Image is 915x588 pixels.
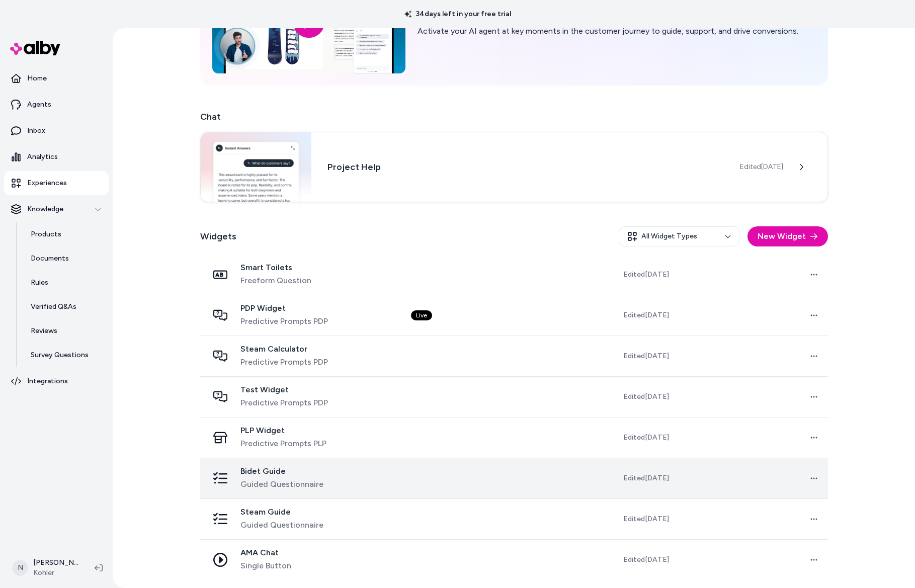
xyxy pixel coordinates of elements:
p: Verified Q&As [31,302,76,312]
span: Edited [DATE] [623,270,669,280]
p: Rules [31,278,48,288]
span: Edited [DATE] [740,162,783,172]
span: Edited [DATE] [623,514,669,524]
p: Survey Questions [31,350,89,360]
a: Home [4,66,109,91]
span: PLP Widget [240,426,326,436]
span: Freeform Question [240,275,311,287]
a: Agents [4,93,109,117]
p: Products [31,229,61,239]
p: [PERSON_NAME] [33,558,78,568]
p: Knowledge [27,204,63,214]
button: New Widget [747,226,828,246]
h2: Chat [200,110,828,124]
span: Steam Guide [240,507,323,517]
p: Agents [27,100,51,110]
span: PDP Widget [240,303,328,313]
div: Live [411,310,432,320]
a: Rules [21,271,109,295]
a: Experiences [4,171,109,195]
span: Test Widget [240,385,328,395]
span: Edited [DATE] [623,433,669,443]
span: Guided Questionnaire [240,478,323,490]
span: Predictive Prompts PDP [240,397,328,409]
a: Verified Q&As [21,295,109,319]
button: Knowledge [4,197,109,221]
span: Edited [DATE] [623,310,669,320]
p: Activate your AI agent at key moments in the customer journey to guide, support, and drive conver... [418,25,798,37]
a: Integrations [4,369,109,393]
h2: Widgets [200,229,236,243]
button: N[PERSON_NAME]Kohler [6,552,87,584]
span: Predictive Prompts PDP [240,315,328,327]
a: Chat widgetProject HelpEdited[DATE] [200,132,828,202]
span: Kohler [33,568,78,578]
button: All Widget Types [619,226,739,246]
span: N [12,560,28,576]
p: 34 days left in your free trial [398,9,517,19]
p: Analytics [27,152,58,162]
p: Home [27,73,47,83]
p: Inbox [27,126,45,136]
img: Chat widget [201,132,312,202]
span: Smart Toilets [240,263,311,273]
span: Bidet Guide [240,466,323,476]
span: Edited [DATE] [623,392,669,402]
a: Survey Questions [21,343,109,367]
a: Inbox [4,119,109,143]
span: Guided Questionnaire [240,519,323,531]
p: Integrations [27,376,68,386]
span: Predictive Prompts PDP [240,356,328,368]
span: Edited [DATE] [623,473,669,483]
span: AMA Chat [240,548,291,558]
a: Products [21,222,109,246]
a: Analytics [4,145,109,169]
p: Experiences [27,178,67,188]
span: Steam Calculator [240,344,328,354]
span: Predictive Prompts PLP [240,438,326,450]
span: Edited [DATE] [623,351,669,361]
img: alby Logo [10,41,60,55]
a: Documents [21,246,109,271]
a: Reviews [21,319,109,343]
h3: Project Help [327,160,723,174]
p: Documents [31,254,69,264]
span: Edited [DATE] [623,555,669,565]
span: Single Button [240,560,291,572]
p: Reviews [31,326,57,336]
